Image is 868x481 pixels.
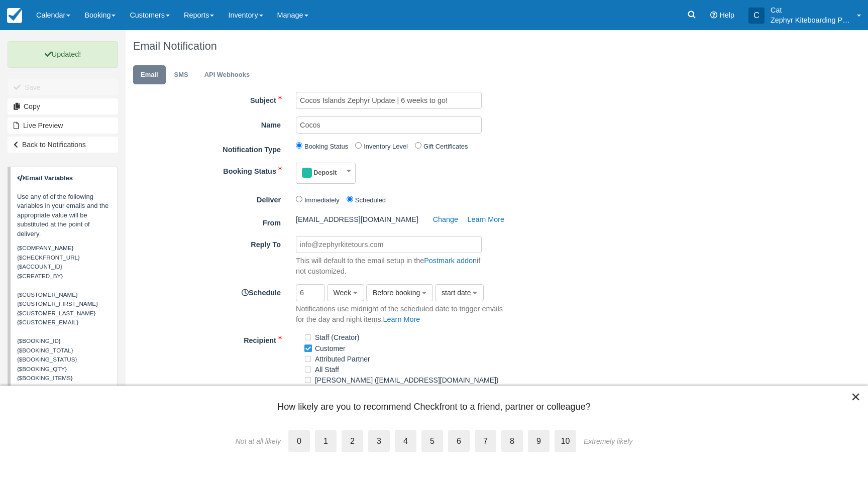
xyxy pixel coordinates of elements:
label: All Staff [303,362,346,377]
label: Attributed Partner [303,351,377,367]
span: Before booking [373,289,420,297]
p: Use any of of the following variables in your emails and the appropriate value will be substitute... [17,174,111,239]
label: 0 [288,430,310,452]
label: Deliver [126,191,288,205]
p: Updated! [8,41,118,68]
div: Deposit [300,166,337,180]
span: Staff (Creator) [296,332,557,342]
label: Booking Status [126,163,288,177]
label: Gift Certificates [423,143,468,150]
span: Customer [296,342,557,353]
label: Notification Type [126,141,288,155]
div: Not at all likely [236,437,281,445]
label: 4 [395,430,416,452]
label: Ben ([EMAIL_ADDRESS][DOMAIN_NAME]) [303,383,460,398]
a: Learn More [468,215,505,223]
a: Back to Notifications [8,137,118,153]
span: [EMAIL_ADDRESS][DOMAIN_NAME] [296,215,418,223]
i: Help [710,12,717,19]
p: Notifications use midnight of the scheduled date to trigger emails for the day and night items. [296,304,507,324]
strong: Email Variables [17,174,73,182]
label: 6 [448,430,470,452]
label: Schedule [126,284,288,298]
label: Scheduled [355,196,386,204]
label: Reply To [126,236,288,250]
label: 7 [475,430,496,452]
button: Save [8,79,118,95]
img: checkfront-main-nav-mini-logo.png [7,8,22,23]
label: From [126,214,288,228]
a: Copy [8,98,118,114]
span: Help [719,11,734,19]
label: 10 [555,430,576,452]
h1: Email Notification [133,40,769,52]
span: start date [442,289,471,297]
label: Inventory Level [364,143,408,150]
p: Cat [771,5,851,15]
label: Staff (Creator) [303,330,366,345]
span: Attributed Partner [296,353,557,364]
input: info@zephyrkitetours.com [296,236,482,254]
label: Name [126,116,288,131]
a: Change [433,215,458,223]
a: SMS [167,65,196,85]
button: Close [851,389,860,405]
button: Live Preview [8,117,118,134]
a: Postmark addon [424,257,477,265]
label: Subject [126,92,288,106]
label: Customer [303,341,352,356]
span: Ben Zephyr (info@zephyrkitetours.com) [296,375,557,385]
input: For internal identification. [296,116,482,134]
label: 1 [315,430,337,452]
label: 5 [421,430,443,452]
a: API Webhooks [197,65,257,85]
p: This will default to the email setup in the if not customized. [296,256,482,276]
span: All Staff [296,364,557,375]
div: Extremely likely [584,437,632,445]
label: Immediately [304,196,340,204]
label: 3 [368,430,390,452]
a: Email [133,65,166,85]
label: [PERSON_NAME] ([EMAIL_ADDRESS][DOMAIN_NAME]) [303,373,505,388]
span: {$CUSTOMER_NAME} {$CUSTOMER_FIRST_NAME} {$CUSTOMER_LAST_NAME} {$CUSTOMER_EMAIL} [17,291,98,326]
div: C [748,8,765,24]
div: How likely are you to recommend Checkfront to a friend, partner or colleague? [15,401,853,418]
label: 2 [342,430,363,452]
span: Week [334,289,352,297]
a: Learn More [383,315,420,323]
label: 8 [501,430,523,452]
label: 9 [528,430,550,452]
label: Recipient [126,332,288,346]
p: Zephyr Kiteboarding Pty Ltd [771,15,851,25]
label: Booking Status [304,143,348,150]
